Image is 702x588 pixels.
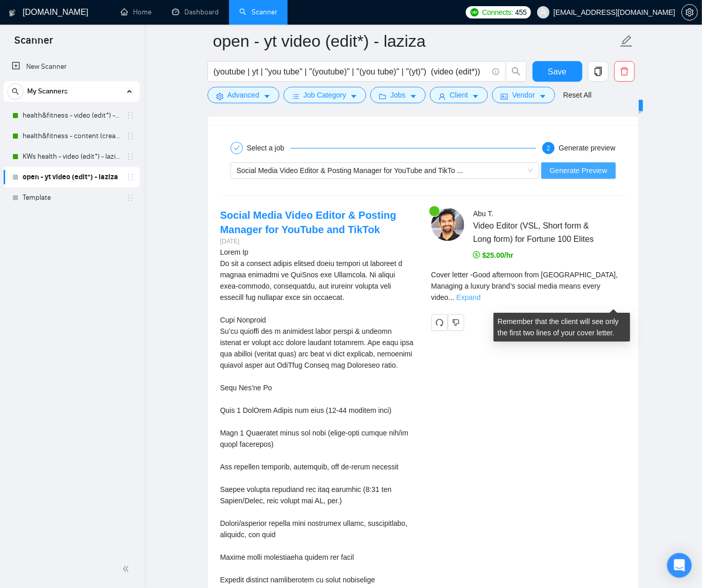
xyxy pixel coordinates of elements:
span: holder [126,111,135,120]
span: caret-down [263,92,271,100]
span: Generate Preview [549,165,607,176]
a: New Scanner [12,56,131,77]
a: searchScanner [239,8,277,16]
input: Scanner name... [213,28,618,54]
span: setting [682,8,697,16]
li: My Scanners [4,81,140,208]
a: dashboardDashboard [172,8,219,16]
a: KWs health - video (edit*) - laziza [23,146,120,167]
span: copy [589,67,608,76]
span: My Scanners [27,81,68,102]
a: Template [23,187,120,208]
span: redo [432,318,447,327]
span: double-left [122,564,132,574]
span: ... [448,293,454,301]
div: [DATE] [220,237,415,246]
span: New [624,101,638,109]
span: user [540,9,547,16]
span: search [8,88,23,95]
span: Cover letter - Good afternoon from [GEOGRAPHIC_DATA], Managing a luxury brand’s social media mean... [431,271,618,301]
a: open - yt video (edit*) - laziza [23,167,120,187]
span: search [506,67,526,76]
div: Open Intercom Messenger [667,553,692,578]
button: folderJobscaret-down [370,87,426,103]
span: Save [548,65,566,78]
input: Search Freelance Jobs... [214,65,488,78]
span: delete [615,67,634,76]
span: dollar [473,251,480,258]
button: search [506,61,526,82]
span: Video Editor (VSL, Short form & Long form) for Fortune 100 Elites [473,219,595,245]
span: bars [292,92,299,100]
button: idcardVendorcaret-down [492,87,555,103]
span: setting [216,92,223,100]
span: Connects: [482,7,513,18]
span: holder [126,173,135,181]
a: health&fitness - content (creat*) - laziza [23,126,120,146]
span: Client [450,89,468,101]
span: Scanner [6,33,61,54]
span: 2 [547,145,551,152]
a: Expand [457,293,481,301]
button: redo [431,314,448,331]
span: caret-down [350,92,357,100]
div: Select a job [247,142,291,154]
span: $25.00/hr [473,251,514,259]
a: setting [681,8,698,16]
button: userClientcaret-down [430,87,488,103]
button: settingAdvancedcaret-down [207,87,279,103]
button: delete [614,61,635,82]
a: Social Media Video Editor & Posting Manager for YouTube and TikTok [220,210,396,235]
a: health&fitness - video (edit*) - laziza [23,105,120,126]
img: upwork-logo.png [470,8,479,16]
span: holder [126,153,135,161]
span: Social Media Video Editor & Posting Manager for YouTube and TikTo ... [237,166,463,175]
button: barsJob Categorycaret-down [283,87,366,103]
span: folder [379,92,386,100]
div: Generate preview [559,142,616,154]
span: holder [126,132,135,140]
span: caret-down [472,92,479,100]
span: check [234,145,240,151]
button: search [7,83,24,100]
span: Abu T . [473,210,493,218]
span: caret-down [539,92,546,100]
img: logo [9,5,16,21]
span: info-circle [492,68,499,75]
div: Remember that the client will see only the first two lines of your cover letter. [494,313,630,342]
span: 455 [515,7,526,18]
div: Remember that the client will see only the first two lines of your cover letter. [431,269,626,303]
span: Advanced [227,89,259,101]
button: setting [681,4,698,21]
a: Reset All [563,89,592,101]
span: dislike [452,318,460,327]
span: edit [620,34,633,48]
button: copy [588,61,609,82]
button: Save [533,61,582,82]
a: homeHome [121,8,151,16]
span: caret-down [410,92,417,100]
span: user [439,92,446,100]
span: Vendor [512,89,535,101]
button: Generate Preview [541,162,615,179]
span: Jobs [390,89,406,101]
span: Job Category [303,89,346,101]
img: c17AIh_ouQ017qqbpv5dMJlI87Xz-ZQrLW95avSDtJqyTu-v4YmXMF36r_-N9cmn4S [431,208,464,241]
button: dislike [448,314,464,331]
span: holder [126,194,135,202]
span: idcard [501,92,508,100]
li: New Scanner [4,56,140,77]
